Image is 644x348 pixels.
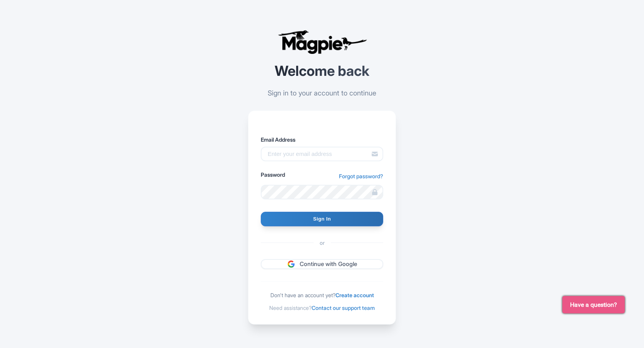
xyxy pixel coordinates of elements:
a: Contact our support team [312,304,375,311]
a: Create account [335,292,374,298]
input: Sign In [261,212,383,226]
p: Sign in to your account to continue [248,88,396,98]
h2: Welcome back [248,64,396,79]
div: Need assistance? [261,304,383,312]
a: Continue with Google [261,259,383,269]
button: Have a question? [562,296,625,313]
span: or [314,239,331,247]
div: Don't have an account yet? [261,291,383,299]
img: logo-ab69f6fb50320c5b225c76a69d11143b.png [276,30,368,54]
input: Enter your email address [261,147,383,161]
span: Have a question? [570,300,617,310]
a: Forgot password? [339,172,383,180]
label: Email Address [261,136,383,144]
label: Password [261,171,285,179]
